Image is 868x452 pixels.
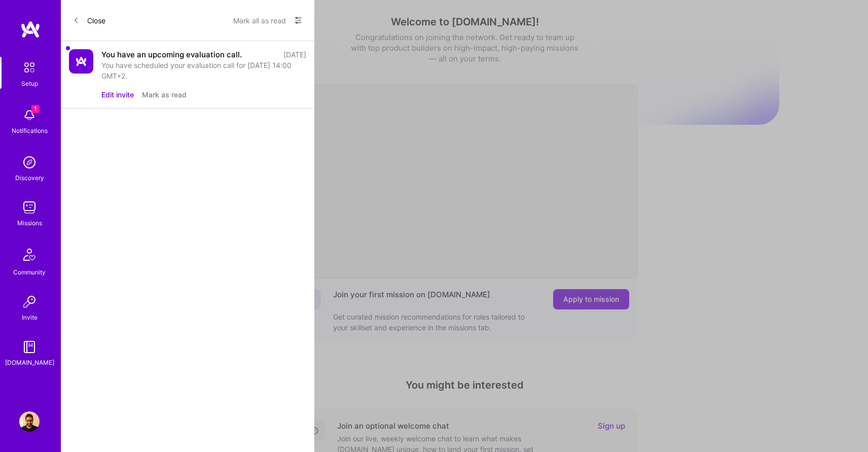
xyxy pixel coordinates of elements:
img: guide book [19,337,40,357]
div: Setup [21,78,38,89]
img: setup [19,57,40,78]
div: [DOMAIN_NAME] [5,357,54,368]
button: Edit invite [101,89,134,100]
img: teamwork [19,197,40,218]
img: discovery [19,152,40,172]
div: You have scheduled your evaluation call for [DATE] 14:00 GMT+2. [101,60,306,81]
div: Community [13,267,46,277]
img: Community [17,242,42,267]
button: Mark as read [142,89,187,100]
div: You have an upcoming evaluation call. [101,49,242,60]
div: Invite [22,312,38,323]
a: User Avatar [17,411,42,432]
button: Close [73,12,105,28]
div: Missions [17,218,42,228]
img: Invite [19,292,40,312]
div: [DATE] [283,49,306,60]
img: Company Logo [69,49,93,74]
img: logo [20,20,41,39]
div: Discovery [15,172,44,183]
button: Mark all as read [233,12,286,28]
img: User Avatar [19,411,40,432]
